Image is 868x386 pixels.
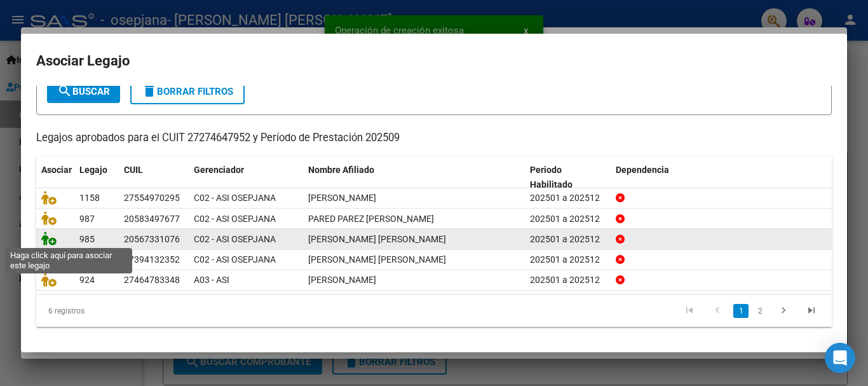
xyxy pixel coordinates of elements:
span: CUIL [124,165,143,175]
span: RIVERO YAZMIN GUILLERMINA [308,193,376,203]
datatable-header-cell: Periodo Habilitado [525,156,611,198]
a: go to first page [677,304,702,318]
a: 2 [752,304,768,318]
datatable-header-cell: CUIL [119,156,189,198]
div: 20567331076 [124,232,180,247]
span: PARED PAREZ LISANDRO AGUSTIN [308,214,434,224]
span: A03 - ASI [194,275,229,285]
span: Periodo Habilitado [530,165,573,190]
span: Asociar [41,165,72,175]
datatable-header-cell: Gerenciador [189,156,303,198]
span: 985 [79,234,95,244]
span: Gerenciador [194,165,244,175]
div: 20583497677 [124,212,180,226]
a: 1 [733,304,749,318]
mat-icon: delete [142,83,157,99]
span: 964 [79,254,95,265]
span: 1158 [79,193,100,203]
span: Borrar Filtros [142,86,233,97]
a: go to last page [799,304,824,318]
li: page 1 [731,300,750,322]
span: JARA OSUNA CIRO MARTIN [308,234,446,244]
button: Buscar [47,80,120,103]
span: OVIEDO CATHERIN GIMENA [308,275,376,285]
div: 6 registros [36,295,193,327]
button: Borrar Filtros [130,79,245,104]
h2: Asociar Legajo [36,49,832,73]
div: 202501 a 202512 [530,191,606,205]
div: 27394132352 [124,252,180,267]
datatable-header-cell: Legajo [74,156,119,198]
li: page 2 [750,300,770,322]
mat-icon: search [57,83,72,99]
span: 987 [79,214,95,224]
div: 27464783348 [124,273,180,287]
span: VILLAVICENCIO GEORGINA GUADALUPE [308,254,446,265]
span: Nombre Afiliado [308,165,374,175]
span: Dependencia [616,165,669,175]
a: go to next page [771,304,796,318]
div: 202501 a 202512 [530,232,606,247]
span: C02 - ASI OSEPJANA [194,234,276,244]
div: 202501 a 202512 [530,252,606,267]
p: Legajos aprobados para el CUIT 27274647952 y Período de Prestación 202509 [36,130,832,146]
datatable-header-cell: Nombre Afiliado [303,156,525,198]
span: Legajo [79,165,107,175]
div: 27554970295 [124,191,180,205]
div: Open Intercom Messenger [825,343,855,373]
datatable-header-cell: Dependencia [611,156,832,198]
span: C02 - ASI OSEPJANA [194,214,276,224]
div: 202501 a 202512 [530,212,606,226]
div: 202501 a 202512 [530,273,606,287]
span: 924 [79,275,95,285]
a: go to previous page [705,304,729,318]
span: C02 - ASI OSEPJANA [194,254,276,265]
datatable-header-cell: Asociar [36,156,74,198]
span: Buscar [57,86,110,97]
span: C02 - ASI OSEPJANA [194,193,276,203]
